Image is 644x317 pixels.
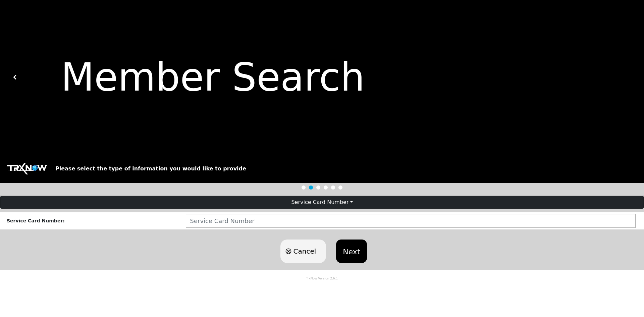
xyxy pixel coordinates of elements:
button: Next [336,240,367,263]
strong: Please select the type of information you would like to provide [55,165,246,172]
img: trx now logo [7,163,47,174]
span: Cancel [293,246,316,256]
div: Member Search [17,48,631,106]
input: Service Card Number [186,214,636,228]
button: Service Card Number [0,196,644,209]
button: Cancel [280,240,326,263]
img: white carat left [13,75,17,80]
div: Service Card Number : [7,217,186,224]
